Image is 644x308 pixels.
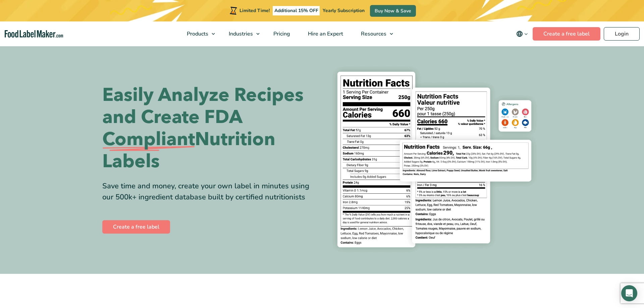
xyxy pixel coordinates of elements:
span: Yearly Subscription [323,7,365,14]
span: Additional 15% OFF [273,6,320,15]
span: Products [185,30,209,38]
span: Pricing [271,30,291,38]
span: Hire an Expert [306,30,344,38]
a: Products [178,21,218,46]
a: Buy Now & Save [370,5,416,17]
span: Limited Time! [239,7,270,14]
a: Resources [352,21,396,46]
a: Industries [220,21,263,46]
div: Save time and money, create your own label in minutes using our 500k+ ingredient database built b... [102,181,317,203]
a: Hire an Expert [299,21,351,46]
h1: Easily Analyze Recipes and Create FDA Nutrition Labels [102,84,317,173]
div: Open Intercom Messenger [621,285,637,301]
span: Industries [227,30,254,38]
a: Login [604,27,640,41]
a: Create a free label [102,220,170,234]
span: Resources [359,30,387,38]
a: Pricing [265,21,298,46]
a: Create a free label [533,27,600,41]
span: Compliant [102,128,195,150]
